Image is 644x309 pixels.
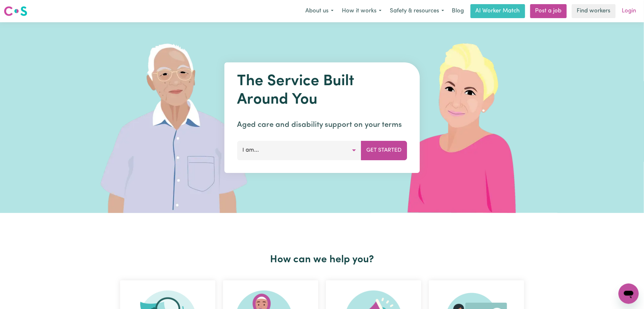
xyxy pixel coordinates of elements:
[4,5,27,17] img: Careseekers logo
[116,254,528,266] h2: How can we help you?
[530,4,567,18] a: Post a job
[618,4,640,18] a: Login
[237,72,407,109] h1: The Service Built Around You
[301,4,338,18] button: About us
[4,4,27,18] a: Careseekers logo
[338,4,386,18] button: How it works
[386,4,448,18] button: Safety & resources
[572,4,616,18] a: Find workers
[448,4,468,18] a: Blog
[619,284,639,304] iframe: Button to launch messaging window
[237,119,407,131] p: Aged care and disability support on your terms
[237,141,361,160] button: I am...
[361,141,407,160] button: Get Started
[471,4,525,18] a: AI Worker Match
